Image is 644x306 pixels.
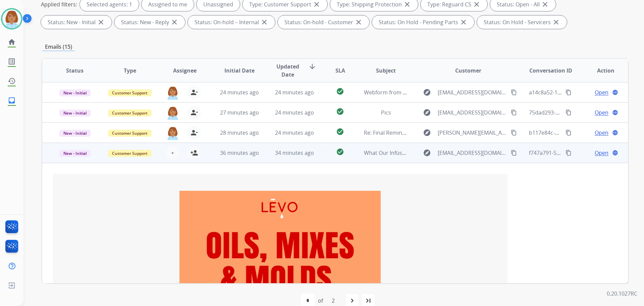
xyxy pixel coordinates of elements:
span: Customer Support [108,150,152,157]
span: New - Initial [59,110,91,117]
mat-icon: language [612,110,618,116]
span: Subject [376,67,396,75]
span: Open [595,108,608,117]
span: Type [124,67,136,75]
span: a14c8a52-1c5b-4443-83fe-9d6274b8c92d [529,89,631,96]
span: Status [66,67,84,75]
mat-icon: navigate_next [348,297,356,305]
p: Emails (15) [42,43,75,51]
mat-icon: close [260,18,268,26]
span: SLA [335,67,345,75]
mat-icon: close [541,0,549,8]
span: Updated Date [273,62,303,79]
span: 24 minutes ago [220,89,259,96]
span: Customer Support [108,130,152,137]
mat-icon: history [8,77,16,85]
mat-icon: inbox [8,96,16,104]
span: Re: Final Reminder! Send in your product to proceed with your claim [364,129,536,136]
p: 0.20.1027RC [607,290,637,298]
mat-icon: check_circle [336,148,344,156]
mat-icon: explore [423,88,431,96]
span: 24 minutes ago [275,129,314,136]
mat-icon: explore [423,129,431,137]
span: [EMAIL_ADDRESS][DOMAIN_NAME] [438,108,507,117]
th: Action [573,59,628,82]
span: + [171,149,174,157]
span: Webform from [EMAIL_ADDRESS][DOMAIN_NAME] on [DATE] [364,89,516,96]
mat-icon: arrow_downward [308,62,316,71]
mat-icon: person_remove [190,88,198,96]
mat-icon: language [612,89,618,95]
span: What Our Infüsiasts Are Raving About... 👀 [364,149,471,157]
span: Open [595,149,608,157]
mat-icon: language [612,150,618,156]
mat-icon: last_page [364,297,372,305]
mat-icon: content_copy [511,89,517,95]
img: LĒVO Logo Header [179,191,381,228]
span: [EMAIL_ADDRESS][DOMAIN_NAME] [438,149,507,157]
mat-icon: content_copy [566,89,572,95]
span: Customer Support [108,89,152,96]
span: Initial Date [224,67,255,75]
span: 24 minutes ago [275,109,314,116]
mat-icon: close [403,0,411,8]
mat-icon: content_copy [511,130,517,136]
div: Status: On-hold - Customer [278,15,369,29]
button: + [166,146,179,160]
span: 28 minutes ago [220,129,259,136]
span: f747a791-54b3-4453-8f86-dfc2693256a4 [529,149,629,157]
mat-icon: close [460,18,468,26]
mat-icon: content_copy [566,150,572,156]
img: agent-avatar [166,86,179,100]
mat-icon: content_copy [511,150,517,156]
mat-icon: person_remove [190,129,198,137]
mat-icon: content_copy [511,110,517,116]
mat-icon: list_alt [8,57,16,65]
span: b117e84c-85ee-4dd7-b880-48050eb19a90 [529,129,634,136]
mat-icon: close [473,0,481,8]
mat-icon: explore [423,108,431,117]
img: agent-avatar [166,106,179,120]
img: agent-avatar [166,126,179,140]
div: Status: On Hold - Pending Parts [372,15,474,29]
mat-icon: close [355,18,363,26]
mat-icon: close [97,18,105,26]
div: Status: On-hold – Internal [188,15,275,29]
span: Pics [381,109,391,116]
p: Applied filters: [41,0,77,8]
mat-icon: language [612,130,618,136]
mat-icon: person_remove [190,108,198,117]
span: New - Initial [59,89,91,96]
mat-icon: home [8,38,16,46]
span: [EMAIL_ADDRESS][DOMAIN_NAME] [438,88,507,96]
span: Assignee [173,67,197,75]
span: Open [595,129,608,137]
span: 24 minutes ago [275,89,314,96]
mat-icon: content_copy [566,130,572,136]
span: 36 minutes ago [220,149,259,157]
span: Customer Support [108,110,152,117]
div: Status: New - Reply [114,15,185,29]
span: New - Initial [59,130,91,137]
span: Conversation ID [529,67,572,75]
span: 75dad293-2edb-4115-bf44-e49f28354ba5 [529,109,632,116]
div: Status: On Hold - Servicers [477,15,567,29]
div: Status: New - Initial [41,15,112,29]
img: avatar [2,9,21,28]
span: 34 minutes ago [275,149,314,157]
span: Open [595,88,608,96]
mat-icon: check_circle [336,87,344,95]
mat-icon: content_copy [566,110,572,116]
mat-icon: explore [423,149,431,157]
div: of [318,297,323,305]
span: Customer [455,67,481,75]
mat-icon: close [170,18,178,26]
span: [PERSON_NAME][EMAIL_ADDRESS][PERSON_NAME][PERSON_NAME][DOMAIN_NAME] [438,129,507,137]
mat-icon: check_circle [336,128,344,136]
span: 27 minutes ago [220,109,259,116]
mat-icon: close [313,0,321,8]
span: New - Initial [59,150,91,157]
mat-icon: close [552,18,560,26]
mat-icon: person_add [190,149,198,157]
mat-icon: check_circle [336,107,344,116]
